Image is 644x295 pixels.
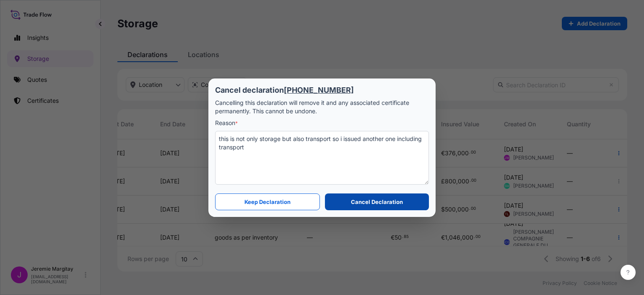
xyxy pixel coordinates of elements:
p: Cancel Declaration [351,198,403,206]
button: Keep Declaration [215,193,320,210]
p: Cancel declaration [215,85,429,95]
p: Keep Declaration [244,198,291,206]
button: Cancel Declaration [325,193,429,210]
p: Cancelling this declaration will remove it and any associated certificate permanently. This canno... [215,99,429,115]
p: Reason [215,119,429,128]
tcxspan: Call 31995-825-1 via 3CX [284,86,354,94]
textarea: this is not only storage but also transport so i issued another one including transport [215,131,429,185]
